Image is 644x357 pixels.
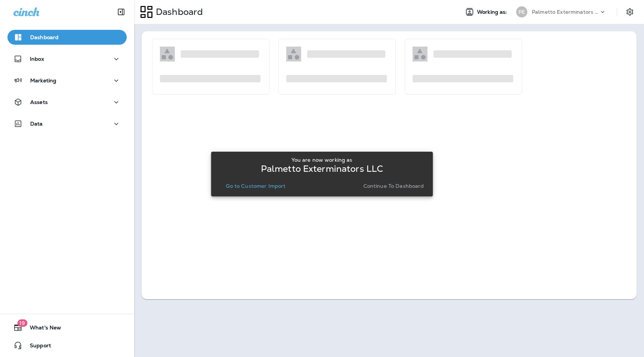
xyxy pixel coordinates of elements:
[623,5,637,19] button: Settings
[7,51,127,66] button: Inbox
[477,9,509,15] span: Working as:
[7,95,127,110] button: Assets
[30,99,48,105] p: Assets
[516,6,527,18] div: PE
[7,338,127,353] button: Support
[7,116,127,131] button: Data
[22,325,61,334] span: What's New
[7,320,127,335] button: 19What's New
[30,78,56,83] p: Marketing
[22,342,51,351] span: Support
[30,121,43,127] p: Data
[532,9,599,15] p: Palmetto Exterminators LLC
[17,319,27,327] span: 19
[261,166,383,172] p: Palmetto Exterminators LLC
[223,181,288,191] button: Go to Customer Import
[226,183,285,189] p: Go to Customer Import
[30,56,44,62] p: Inbox
[7,30,127,45] button: Dashboard
[7,73,127,88] button: Marketing
[111,4,132,19] button: Collapse Sidebar
[30,34,59,40] p: Dashboard
[291,157,352,163] p: You are now working as
[153,6,203,18] p: Dashboard
[363,183,424,189] p: Continue to Dashboard
[360,181,427,191] button: Continue to Dashboard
